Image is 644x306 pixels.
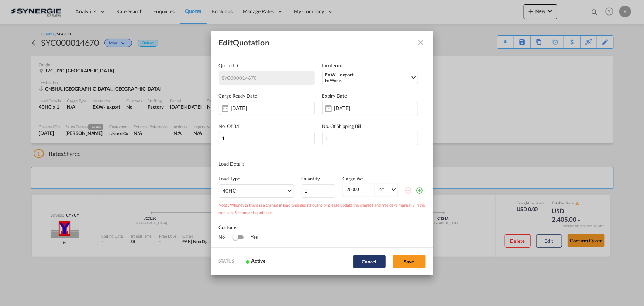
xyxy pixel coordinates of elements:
[219,175,294,184] label: Load Type
[322,62,418,69] label: Incoterms
[219,224,241,230] label: Customs
[231,105,278,111] input: Enter date
[219,233,233,242] div: No
[7,35,199,43] p: General Conditions:
[353,255,386,268] button: Cancel
[325,78,410,83] div: Ex Works
[322,122,418,132] label: No. Of Shipping Bill
[215,258,237,265] div: STATUS
[322,71,418,84] md-select: Select Incoterms: EXW - export Ex Works
[379,187,385,193] div: KG
[417,38,426,47] md-icon: Close dialog
[334,105,381,111] input: Enter date
[325,72,410,78] div: EXW - export
[346,184,375,195] input: Enter Weight
[219,132,315,145] input: B/L
[219,184,294,198] md-select: Choose
[7,48,199,102] p: This quotation is subject to space and equipment availability and subject to compliance by you wi...
[219,62,315,71] label: Quote ID
[219,92,315,99] label: Cargo Ready Date
[322,132,418,145] input: B/L
[416,187,423,194] md-icon: icon-plus-circle-outline green-400-fg
[7,7,199,30] p: Any modification of your original rate request, such as freight dimensions, weight, transit time,...
[240,256,251,267] md-icon: icon-flickr-after
[343,175,405,184] label: Cargo Wt.
[219,122,315,132] label: No. Of B/L
[211,31,433,275] md-dialog: Quote IDIncotermsEXW - ...
[219,160,322,167] div: Load Details
[219,38,269,47] div: Quotation
[393,255,426,268] button: Save
[232,233,243,242] md-switch: Switch No Ink
[243,233,258,242] div: Yes
[219,198,426,216] div: Note : Whenever there is a change in load type and its quantity, please update the charges and fr...
[237,258,265,264] span: Active
[302,175,335,184] label: Quantity
[414,35,428,50] button: Close dialog
[219,38,233,47] b: Edit
[322,92,418,99] label: Expiry Date
[405,187,412,194] md-icon: icon-minus-circle-outline red-400-fg
[302,184,335,198] input: Qty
